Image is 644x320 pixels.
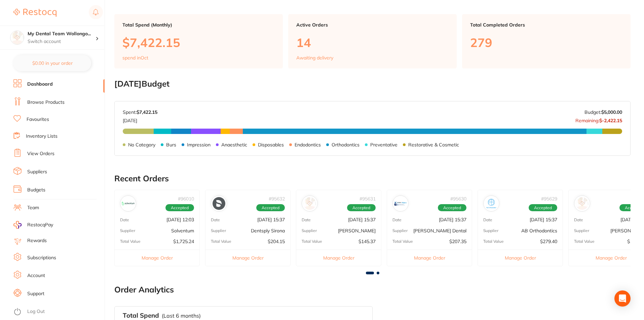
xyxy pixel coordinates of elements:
p: 279 [470,36,622,49]
p: Supplier [574,228,589,233]
h4: My Dental Team Wollongong [28,31,96,37]
button: Manage Order [296,249,381,266]
img: Solventum [122,197,135,210]
h2: Recent Orders [114,174,631,183]
span: RestocqPay [27,222,53,228]
button: Manage Order [478,249,563,266]
span: Accepted [256,204,285,212]
img: My Dental Team Wollongong [10,31,24,44]
p: Impression [187,142,211,147]
img: Henry Schein Halas [576,197,589,210]
span: Accepted [165,204,194,212]
button: $0.00 in your order [13,55,91,71]
p: Supplier [392,228,408,233]
p: Dentsply Sirona [251,228,285,233]
div: Open Intercom Messenger [614,290,631,307]
a: Dashboard [27,81,53,88]
p: Spent: [123,109,157,115]
p: Active Orders [296,22,449,28]
p: Switch account [28,38,96,45]
a: Log Out [27,308,45,315]
p: AB Orthodontics [521,228,557,233]
p: Awaiting delivery [296,55,333,60]
h3: Total Spend [123,312,159,319]
p: Date [392,218,402,222]
img: Erskine Dental [394,197,407,210]
p: Budget: [584,109,622,115]
a: Team [27,204,39,211]
p: Remaining: [575,115,622,123]
p: $145.37 [358,239,376,244]
p: (Last 6 months) [162,313,201,319]
p: Restorative & Cosmetic [408,142,459,147]
p: [DATE] 15:37 [257,217,285,222]
p: Total Value [302,239,322,244]
p: Burs [166,142,176,147]
strong: $7,422.15 [137,109,157,115]
h2: [DATE] Budget [114,79,631,89]
p: Total Spend (Monthly) [122,22,275,28]
p: Date [211,218,220,222]
p: $1,725.24 [173,239,194,244]
p: Supplier [211,228,226,233]
img: Adam Dental [303,197,316,210]
a: Inventory Lists [26,133,58,140]
a: Suppliers [27,169,47,175]
p: Total Value [211,239,231,244]
a: View Orders [27,150,54,157]
p: Orthodontics [332,142,359,147]
p: [DATE] 15:37 [348,217,376,222]
p: Date [120,218,129,222]
p: Endodontics [295,142,321,147]
img: Dentsply Sirona [213,197,225,210]
p: [PERSON_NAME] Dental [413,228,466,233]
img: AB Orthodontics [485,197,498,210]
p: Supplier [302,228,317,233]
a: Total Spend (Monthly)$7,422.15spend inOct [114,14,283,68]
p: [PERSON_NAME] [338,228,376,233]
p: [DATE] 15:37 [530,217,557,222]
a: Support [27,290,44,297]
a: Favourites [27,116,49,123]
a: Browse Products [27,99,65,106]
a: Subscriptions [27,255,56,261]
p: [DATE] [123,115,157,123]
p: $7,422.15 [122,36,275,49]
p: 14 [296,36,449,49]
p: # 95630 [450,196,466,201]
p: Date [302,218,311,222]
p: Date [483,218,492,222]
p: spend in Oct [122,55,148,60]
a: Account [27,272,45,279]
a: Active Orders14Awaiting delivery [288,14,457,68]
p: Date [574,218,583,222]
p: Total Value [120,239,141,244]
span: Accepted [347,204,376,212]
p: # 95632 [269,196,285,201]
span: Accepted [438,204,466,212]
a: Budgets [27,187,45,193]
a: Restocq Logo [13,5,56,20]
p: # 96010 [178,196,194,201]
img: Restocq Logo [13,9,56,17]
p: $204.15 [268,239,285,244]
p: Supplier [483,228,498,233]
h2: Order Analytics [114,285,631,294]
button: Manage Order [115,249,199,266]
a: Rewards [27,237,47,244]
p: $279.40 [540,239,557,244]
p: [DATE] 12:03 [166,217,194,222]
button: Manage Order [205,249,290,266]
p: $207.35 [449,239,466,244]
p: Solventum [171,228,194,233]
span: Accepted [529,204,557,212]
p: [DATE] 15:37 [439,217,466,222]
p: Total Completed Orders [470,22,622,28]
p: Total Value [392,239,413,244]
p: # 95629 [541,196,557,201]
button: Log Out [13,307,103,317]
img: RestocqPay [13,221,22,229]
strong: $-2,422.15 [599,118,622,124]
button: Manage Order [387,249,472,266]
a: RestocqPay [13,221,53,229]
